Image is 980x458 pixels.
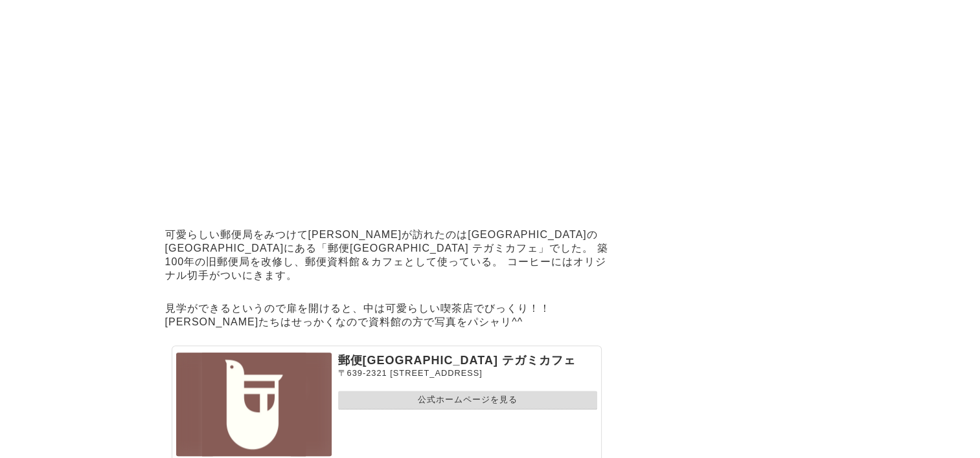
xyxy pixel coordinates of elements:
span: [STREET_ADDRESS] [390,368,483,378]
img: 郵便名柄館 テガミカフェ [176,353,332,456]
p: 可愛らしい郵便局をみつけて[PERSON_NAME]が訪れたのは[GEOGRAPHIC_DATA]の[GEOGRAPHIC_DATA]にある「郵便[GEOGRAPHIC_DATA] テガミカフェ... [165,225,608,286]
span: 〒639-2321 [338,368,387,378]
p: 見学ができるというので扉を開けると、中は可愛らしい喫茶店でびっくり！！ [PERSON_NAME]たちはせっかくなので資料館の方で写真をパシャリ^^ [165,299,608,333]
p: 郵便[GEOGRAPHIC_DATA] テガミカフェ [338,353,597,368]
a: 公式ホームページを見る [338,391,597,409]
